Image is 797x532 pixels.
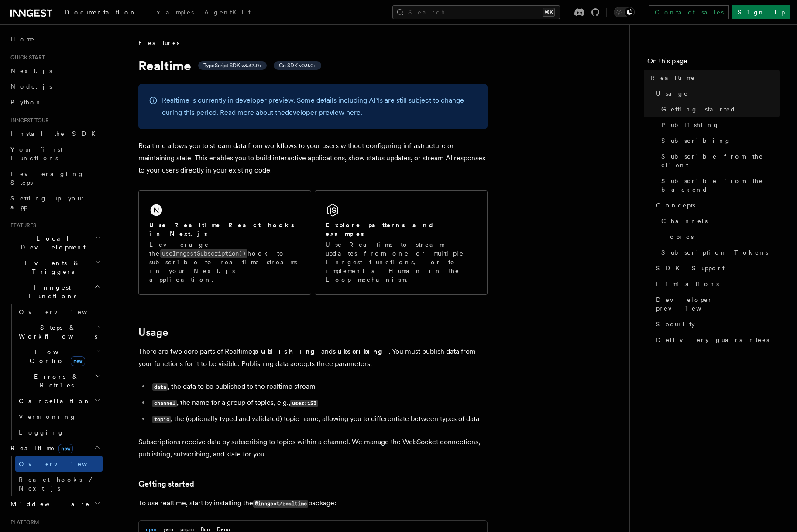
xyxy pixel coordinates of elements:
a: Realtime [647,70,780,86]
a: Getting started [658,101,780,117]
span: Delivery guarantees [656,335,769,344]
code: topic [152,416,171,423]
span: Flow Control [15,348,96,365]
button: Search...⌘K [392,5,560,19]
span: Leveraging Steps [10,170,84,186]
a: Security [653,316,780,332]
a: Subscribing [658,133,780,149]
a: Node.js [7,79,103,94]
span: Documentation [65,9,137,16]
span: Go SDK v0.9.0+ [279,62,316,69]
a: Developer preview [653,292,780,316]
span: Setting up your app [10,195,86,211]
button: Flow Controlnew [15,344,103,369]
a: Topics [658,229,780,245]
span: Limitations [656,280,719,288]
a: Setting up your app [7,190,103,215]
span: Next.js [10,67,52,74]
a: React hooks / Next.js [15,472,103,496]
a: Sign Up [732,5,790,19]
span: new [58,444,73,453]
code: @inngest/realtime [253,500,308,508]
p: There are two core parts of Realtime: and . You must publish data from your functions for it to b... [138,345,488,370]
span: Subscribe from the client [661,152,780,169]
a: Subscribe from the client [658,149,780,173]
a: Overview [15,456,103,472]
a: Publishing [658,117,780,133]
span: Local Development [7,234,95,252]
a: AgentKit [199,3,256,24]
span: Subscription Tokens [661,248,768,257]
li: , the data to be published to the realtime stream [150,380,488,393]
a: Contact sales [649,5,729,19]
code: useInngestSubscription() [160,249,247,258]
a: Channels [658,213,780,229]
span: Logging [19,429,64,436]
h2: Use Realtime React hooks in Next.js [149,221,300,238]
h1: Realtime [138,58,488,73]
span: Developer preview [656,295,780,313]
span: Security [656,320,695,328]
a: Documentation [59,3,142,24]
span: Inngest tour [7,117,49,124]
code: data [152,383,168,391]
code: channel [152,400,177,407]
button: Middleware [7,496,103,512]
a: Limitations [653,276,780,292]
button: Inngest Functions [7,280,103,304]
a: Your first Functions [7,142,103,166]
button: Steps & Workflows [15,320,103,344]
span: Errors & Retries [15,372,95,390]
a: developer preview here [285,108,361,117]
span: Publishing [661,121,719,129]
span: React hooks / Next.js [19,476,96,492]
strong: publishing [254,347,321,356]
span: Events & Triggers [7,259,95,276]
li: , the (optionally typed and validated) topic name, allowing you to differentiate between types of... [150,413,488,425]
span: Features [7,222,36,229]
span: Realtime [7,444,73,453]
button: Events & Triggers [7,255,103,280]
a: Next.js [7,63,103,79]
span: Features [138,38,179,47]
span: Node.js [10,83,52,90]
span: Home [10,35,35,44]
li: , the name for a group of topics, e.g., [150,397,488,409]
a: Home [7,31,103,47]
h2: Explore patterns and examples [326,221,477,238]
span: SDK Support [656,264,725,273]
strong: subscribing [333,347,389,356]
span: Middleware [7,500,90,508]
a: Explore patterns and examplesUse Realtime to stream updates from one or multiple Inngest function... [315,190,488,295]
span: Realtime [651,73,695,82]
p: Subscriptions receive data by subscribing to topics within a channel. We manage the WebSocket con... [138,436,488,460]
span: Overview [19,308,109,315]
code: user:123 [290,400,318,407]
a: Concepts [653,197,780,213]
a: Subscribe from the backend [658,173,780,197]
button: Errors & Retries [15,369,103,393]
a: Overview [15,304,103,320]
button: Toggle dark mode [614,7,635,17]
span: Cancellation [15,397,91,405]
span: Versioning [19,413,76,420]
a: Delivery guarantees [653,332,780,348]
span: Quick start [7,54,45,61]
div: Realtimenew [7,456,103,496]
span: Concepts [656,201,695,210]
a: Use Realtime React hooks in Next.jsLeverage theuseInngestSubscription()hook to subscribe to realt... [138,190,311,295]
a: Usage [138,326,168,339]
a: Leveraging Steps [7,166,103,190]
a: SDK Support [653,260,780,276]
p: Realtime allows you to stream data from workflows to your users without configuring infrastructur... [138,140,488,176]
a: Install the SDK [7,126,103,142]
a: Usage [653,86,780,101]
p: Use Realtime to stream updates from one or multiple Inngest functions, or to implement a Human-in... [326,240,477,284]
a: Versioning [15,409,103,425]
span: Inngest Functions [7,283,94,301]
span: Subscribing [661,136,731,145]
a: Examples [142,3,199,24]
a: Getting started [138,478,194,490]
span: TypeScript SDK v3.32.0+ [203,62,261,69]
p: Leverage the hook to subscribe to realtime streams in your Next.js application. [149,240,300,284]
